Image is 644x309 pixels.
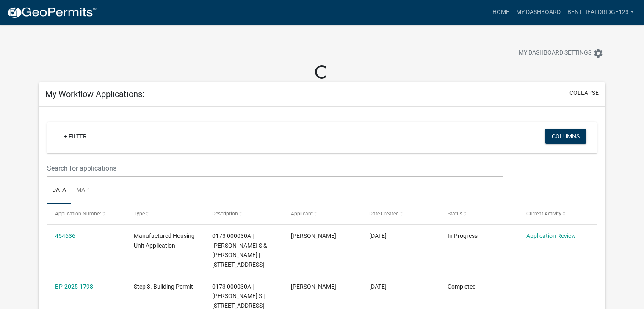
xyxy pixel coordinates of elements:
[369,283,387,290] span: 03/03/2025
[45,89,144,99] h5: My Workflow Applications:
[564,4,637,20] a: bentliealdridge123
[282,204,361,224] datatable-header-cell: Applicant
[448,211,462,217] span: Status
[291,283,336,290] span: Bentlie Aldridge
[57,129,94,144] a: + Filter
[47,160,503,177] input: Search for applications
[134,211,145,217] span: Type
[361,204,439,224] datatable-header-cell: Date Created
[291,211,313,217] span: Applicant
[212,211,238,217] span: Description
[134,232,195,249] span: Manufactured Housing Unit Application
[71,177,94,204] a: Map
[212,232,267,268] span: 0173 000030A | COLE JANETTE S & BENTLIE COLE ALDRIDGE | 203 BIG SPRINGS-MOUNTVILLE RD
[593,48,603,58] i: settings
[526,232,576,239] a: Application Review
[369,232,387,239] span: 07/24/2025
[47,204,125,224] datatable-header-cell: Application Number
[291,232,336,239] span: Bentlie Aldridge
[569,88,599,97] button: collapse
[448,232,478,239] span: In Progress
[526,211,561,217] span: Current Activity
[512,45,610,61] button: My Dashboard Settingssettings
[513,4,564,20] a: My Dashboard
[369,211,399,217] span: Date Created
[204,204,282,224] datatable-header-cell: Description
[545,129,586,144] button: Columns
[55,211,101,217] span: Application Number
[55,232,75,239] a: 454636
[47,177,71,204] a: Data
[489,4,513,20] a: Home
[134,283,193,290] span: Step 3. Building Permit
[439,204,518,224] datatable-header-cell: Status
[55,283,93,290] a: BP-2025-1798
[519,48,591,58] span: My Dashboard Settings
[518,204,597,224] datatable-header-cell: Current Activity
[125,204,204,224] datatable-header-cell: Type
[448,283,476,290] span: Completed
